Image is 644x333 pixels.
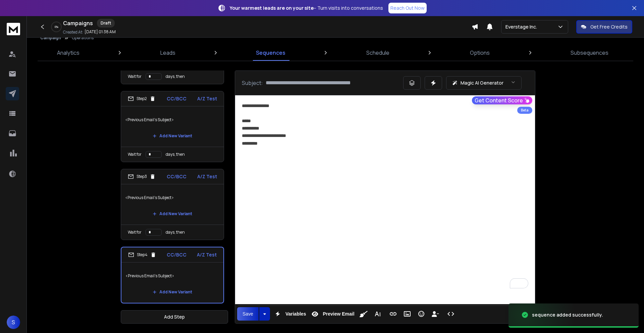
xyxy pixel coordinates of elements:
[366,49,389,57] p: Schedule
[590,23,628,30] p: Get Free Credits
[444,307,457,321] button: Code View
[125,188,220,207] p: <Previous Email's Subject>
[371,307,384,321] button: More Text
[160,49,175,57] p: Leads
[7,23,20,35] img: logo
[466,45,494,61] a: Options
[147,129,198,143] button: Add New Variant
[128,252,156,258] div: Step 4
[505,23,540,30] p: Everstage Inc.
[237,307,259,321] button: Save
[166,230,185,235] p: days, then
[128,230,142,235] p: Wait for
[125,110,220,129] p: <Previous Email's Subject>
[72,35,94,41] p: Operations
[235,95,535,295] div: To enrich screen reader interactions, please activate Accessibility in Grammarly extension settings
[230,5,314,11] strong: Your warmest leads are on your site
[128,174,156,180] div: Step 3
[309,307,356,321] button: Preview Email
[128,74,142,79] p: Wait for
[197,251,217,258] p: A/Z Test
[387,307,399,321] button: Insert Link (⌘K)
[517,107,532,114] div: Beta
[271,307,308,321] button: Variables
[252,45,289,61] a: Sequences
[121,247,224,303] li: Step4CC/BCCA/Z Test<Previous Email's Subject>Add New Variant
[167,95,186,102] p: CC/BCC
[147,285,198,299] button: Add New Variant
[256,49,285,57] p: Sequences
[532,312,603,318] div: sequence added successfully.
[55,25,58,29] p: 0 %
[197,95,217,102] p: A/Z Test
[128,96,156,102] div: Step 2
[197,173,217,180] p: A/Z Test
[63,30,83,35] p: Created At:
[362,45,393,61] a: Schedule
[121,310,228,324] button: Add Step
[567,45,612,61] a: Subsequences
[121,169,224,240] li: Step3CC/BCCA/Z Test<Previous Email's Subject>Add New VariantWait fordays, then
[242,79,263,87] p: Subject:
[125,267,219,285] p: <Previous Email's Subject>
[576,20,632,34] button: Get Free Credits
[390,5,425,11] p: Reach Out Now
[388,3,427,13] a: Reach Out Now
[166,74,185,79] p: days, then
[167,251,186,258] p: CC/BCC
[147,207,198,221] button: Add New Variant
[470,49,490,57] p: Options
[63,19,93,27] h1: Campaigns
[415,307,428,321] button: Emoticons
[357,307,370,321] button: Clean HTML
[40,35,61,41] button: Campaign
[97,19,115,28] div: Draft
[401,307,414,321] button: Insert Image (⌘P)
[128,152,142,157] p: Wait for
[571,49,608,57] p: Subsequences
[121,91,224,162] li: Step2CC/BCCA/Z Test<Previous Email's Subject>Add New VariantWait fordays, then
[166,152,185,157] p: days, then
[57,49,79,57] p: Analytics
[85,29,116,35] p: [DATE] 01:38 AM
[284,311,308,317] span: Variables
[321,311,356,317] span: Preview Email
[461,80,503,86] p: Magic AI Generator
[7,316,20,329] button: S
[156,45,179,61] a: Leads
[167,173,186,180] p: CC/BCC
[446,76,522,90] button: Magic AI Generator
[472,96,532,104] button: Get Content Score
[53,45,84,61] a: Analytics
[429,307,442,321] button: Insert Unsubscribe Link
[230,5,383,11] p: – Turn visits into conversations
